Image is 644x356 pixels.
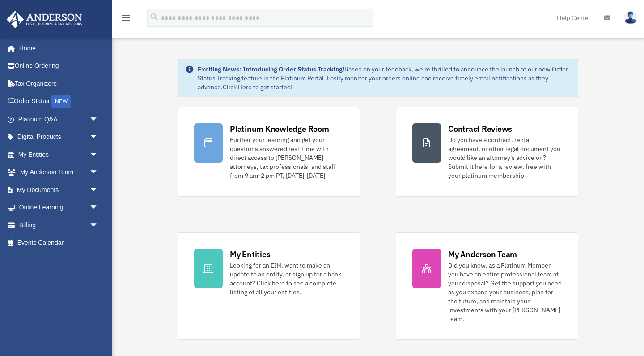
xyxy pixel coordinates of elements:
div: Platinum Knowledge Room [230,123,329,134]
i: menu [121,13,131,23]
a: My Documentsarrow_drop_down [6,181,112,199]
div: NEW [51,95,71,108]
a: Online Learningarrow_drop_down [6,199,112,217]
div: Did you know, as a Platinum Member, you have an entire professional team at your disposal? Get th... [448,261,562,323]
a: Tax Organizers [6,75,112,92]
a: Events Calendar [6,234,112,252]
span: arrow_drop_down [89,181,107,199]
a: My Entitiesarrow_drop_down [6,146,112,163]
strong: Exciting News: Introducing Order Status Tracking! [198,65,344,73]
a: My Entities Looking for an EIN, want to make an update to an entity, or sign up for a bank accoun... [178,232,360,340]
div: Contract Reviews [448,123,512,134]
span: arrow_drop_down [89,128,107,147]
a: Contract Reviews Do you have a contract, rental agreement, or other legal document you would like... [396,107,578,197]
img: Anderson Advisors Platinum Portal [4,11,85,28]
a: Digital Productsarrow_drop_down [6,128,112,146]
div: Looking for an EIN, want to make an update to an entity, or sign up for a bank account? Click her... [230,261,343,297]
i: search [149,12,159,22]
div: Further your learning and get your questions answered real-time with direct access to [PERSON_NAM... [230,135,343,180]
a: My Anderson Teamarrow_drop_down [6,163,112,181]
a: Platinum Q&Aarrow_drop_down [6,110,112,128]
a: Click Here to get started! [223,83,292,91]
a: Platinum Knowledge Room Further your learning and get your questions answered real-time with dire... [178,107,360,197]
span: arrow_drop_down [89,146,107,164]
span: arrow_drop_down [89,163,107,182]
a: Online Ordering [6,57,112,75]
div: My Anderson Team [448,249,517,260]
a: menu [121,16,131,23]
span: arrow_drop_down [89,199,107,217]
a: Billingarrow_drop_down [6,216,112,234]
div: Do you have a contract, rental agreement, or other legal document you would like an attorney's ad... [448,135,562,180]
img: User Pic [624,11,637,24]
a: Order StatusNEW [6,92,112,111]
span: arrow_drop_down [89,110,107,129]
a: My Anderson Team Did you know, as a Platinum Member, you have an entire professional team at your... [396,232,578,340]
div: Based on your feedback, we're thrilled to announce the launch of our new Order Status Tracking fe... [198,65,571,92]
div: My Entities [230,249,270,260]
span: arrow_drop_down [89,216,107,235]
a: Home [6,39,107,57]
